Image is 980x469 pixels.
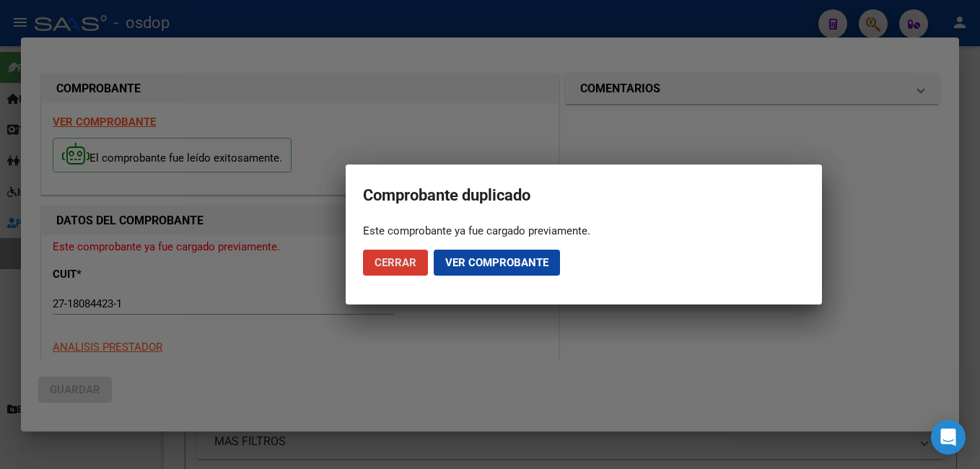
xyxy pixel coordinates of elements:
button: Cerrar [363,250,428,276]
span: Ver comprobante [445,256,548,269]
h2: Comprobante duplicado [363,182,805,209]
button: Ver comprobante [434,250,560,276]
span: Cerrar [375,256,416,269]
div: Este comprobante ya fue cargado previamente. [363,224,805,238]
div: Open Intercom Messenger [931,420,966,455]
